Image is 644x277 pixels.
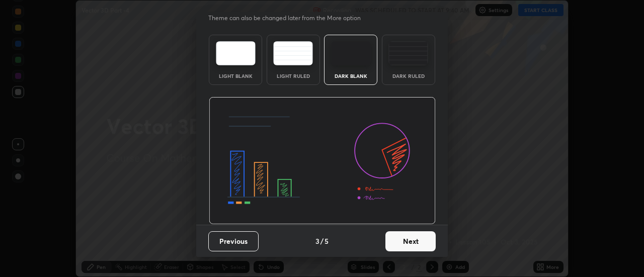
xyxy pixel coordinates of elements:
img: darkThemeBanner.d06ce4a2.svg [209,97,436,225]
div: Dark Ruled [388,73,429,78]
img: darkTheme.f0cc69e5.svg [331,41,371,65]
img: lightTheme.e5ed3b09.svg [216,41,256,65]
div: Light Ruled [273,73,313,78]
div: Light Blank [215,73,256,78]
div: Dark Blank [331,73,371,78]
h4: 5 [325,236,329,246]
button: Next [385,231,436,251]
p: Theme can also be changed later from the More option [208,14,371,23]
h4: 3 [315,236,319,246]
img: lightRuledTheme.5fabf969.svg [273,41,313,65]
img: darkRuledTheme.de295e13.svg [388,41,428,65]
h4: / [320,236,324,246]
button: Previous [208,231,259,251]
